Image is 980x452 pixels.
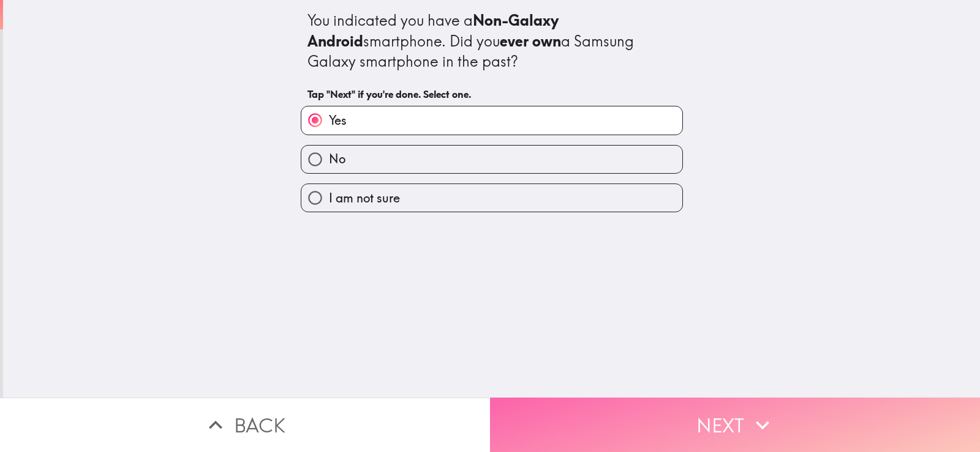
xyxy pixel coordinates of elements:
[500,32,561,50] b: ever own
[307,10,676,72] div: You indicated you have a smartphone. Did you a Samsung Galaxy smartphone in the past?
[490,398,980,452] button: Next
[329,190,400,207] span: I am not sure
[301,146,682,173] button: No
[307,87,676,101] h6: Tap "Next" if you're done. Select one.
[301,184,682,212] button: I am not sure
[307,11,562,50] b: Non-Galaxy Android
[329,112,347,129] span: Yes
[329,150,345,168] span: No
[301,106,682,134] button: Yes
